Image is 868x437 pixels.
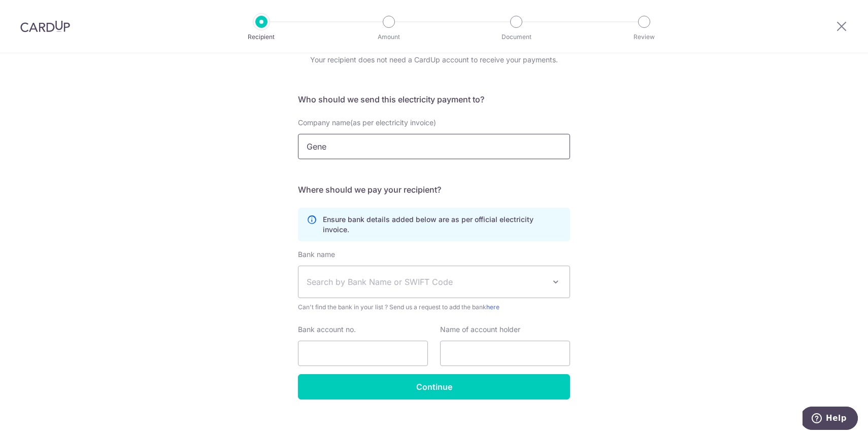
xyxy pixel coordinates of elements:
a: here [486,303,499,311]
label: Name of account holder [440,324,520,335]
p: Document [479,32,554,42]
span: Help [23,7,44,16]
span: Search by Bank Name or SWIFT Code [307,276,545,288]
span: Can't find the bank in your list ? Send us a request to add the bank [298,302,570,312]
p: Recipient [224,32,299,42]
p: Amount [351,32,426,42]
label: Bank account no. [298,324,356,335]
div: Your recipient does not need a CardUp account to receive your payments. [298,55,570,65]
h5: Where should we pay your recipient? [298,184,570,196]
label: Bank name [298,249,335,260]
h5: Who should we send this electricity payment to? [298,93,570,105]
iframe: Opens a widget where you can find more information [803,407,858,432]
p: Ensure bank details added below are as per official electricity invoice. [323,214,561,235]
img: CardUp [20,20,70,32]
span: Company name(as per electricity invoice) [298,118,436,127]
input: Continue [298,374,570,399]
p: Review [607,32,682,42]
